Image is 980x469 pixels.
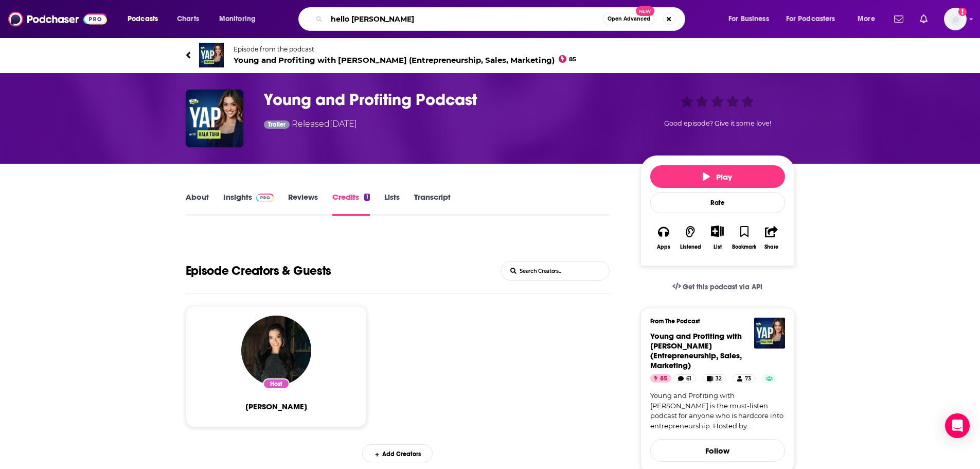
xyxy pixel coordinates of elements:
[245,402,307,411] span: [PERSON_NAME]
[414,192,451,216] a: Transcript
[704,219,730,256] div: Show More ButtonList
[650,219,677,256] button: Apps
[850,11,888,27] button: open menu
[745,374,751,384] span: 73
[170,11,205,27] a: Charts
[786,12,835,26] span: For Podcasters
[241,316,311,386] img: Hala Taha
[764,244,778,250] div: Share
[650,165,785,188] button: Play
[384,192,400,216] a: Lists
[673,374,696,383] a: 61
[945,413,970,438] div: Open Intercom Messenger
[664,274,771,300] a: Get this podcast via API
[569,57,576,62] span: 85
[186,43,795,67] a: Young and Profiting with Hala Taha (Entrepreneurship, Sales, Marketing)Episode from the podcastYo...
[958,8,967,16] svg: Add a profile image
[733,374,755,383] a: 73
[944,8,967,30] img: User Profile
[657,244,670,250] div: Apps
[212,11,269,27] button: open menu
[263,378,290,389] div: Host
[264,118,358,132] div: Released [DATE]
[731,219,758,256] button: Bookmark
[245,402,307,411] a: Hala Taha
[664,119,771,127] span: Good episode? Give it some love!
[186,90,243,147] img: Young and Profiting Podcast
[234,55,577,65] span: Young and Profiting with [PERSON_NAME] (Entrepreneurship, Sales, Marketing)
[177,12,199,26] span: Charts
[650,331,742,370] span: Young and Profiting with [PERSON_NAME] (Entrepreneurship, Sales, Marketing)
[650,439,785,462] button: Follow
[650,374,671,383] a: 85
[944,8,967,30] span: Logged in as WE_Broadcast
[636,6,654,16] span: New
[8,9,107,29] img: Podchaser - Follow, Share and Rate Podcasts
[916,10,932,28] a: Show notifications dropdown
[650,331,742,370] a: Young and Profiting with Hala Taha (Entrepreneurship, Sales, Marketing)
[332,192,369,216] a: Credits1
[683,283,762,291] span: Get this podcast via API
[858,12,875,26] span: More
[234,45,577,53] span: Episode from the podcast
[186,261,332,281] h1: Hosts and Guests of Young and Profiting Podcast
[716,374,722,384] span: 32
[128,12,158,26] span: Podcasts
[268,121,286,128] span: Trailer
[362,444,433,462] div: Add Creators
[219,12,256,26] span: Monitoring
[890,10,907,28] a: Show notifications dropdown
[660,374,667,384] span: 85
[758,219,785,256] button: Share
[686,374,691,384] span: 61
[256,194,274,202] img: Podchaser Pro
[680,244,701,250] div: Listened
[754,318,785,349] img: Young and Profiting with Hala Taha (Entrepreneurship, Sales, Marketing)
[603,13,655,25] button: Open AdvancedNew
[264,90,624,110] h3: Young and Profiting Podcast
[308,7,695,31] div: Search podcasts, credits, & more...
[714,244,722,250] div: List
[288,192,318,216] a: Reviews
[702,374,726,383] a: 32
[650,318,777,325] h3: From The Podcast
[703,172,732,182] span: Play
[732,244,756,250] div: Bookmark
[721,11,782,27] button: open menu
[608,16,650,22] span: Open Advanced
[186,192,209,216] a: About
[223,192,274,216] a: InsightsPodchaser Pro
[779,11,850,27] button: open menu
[707,225,728,237] button: Show More Button
[650,391,785,431] a: Young and Profiting with [PERSON_NAME] is the must-listen podcast for anyone who is hardcore into...
[199,43,224,67] img: Young and Profiting with Hala Taha (Entrepreneurship, Sales, Marketing)
[728,12,769,26] span: For Business
[120,11,171,27] button: open menu
[677,219,704,256] button: Listened
[944,8,967,30] button: Show profile menu
[364,194,369,201] div: 1
[650,192,785,213] div: Rate
[327,11,603,27] input: Search podcasts, credits, & more...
